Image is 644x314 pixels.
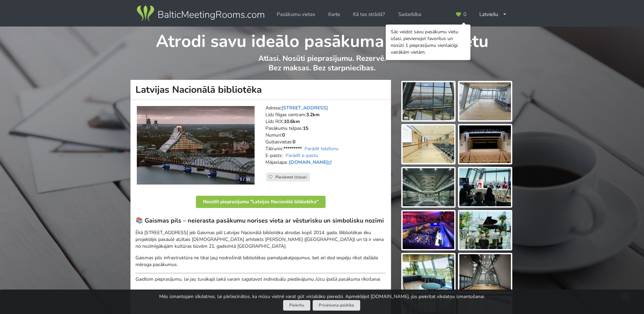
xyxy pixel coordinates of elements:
h1: Atrodi savu ideālo pasākuma norises vietu [131,27,513,52]
a: Konferenču centrs | Rīga | Latvijas Nacionālā bibliotēka 1 / 31 [137,106,255,185]
p: Atlasi. Nosūti pieprasījumu. Rezervē. Bez maksas. Bez starpniecības. [131,54,513,80]
img: Konferenču centrs | Rīga | Latvijas Nacionālā bibliotēka [137,106,255,185]
strong: 15 [303,125,308,132]
a: Karte [324,8,345,21]
img: Latvijas Nacionālā bibliotēka | Rīga | Pasākumu vieta - galerijas bilde [459,254,511,292]
div: Sāc veidot savu pasākumu vietu izlasi, pievienojot favorītus un nosūti 1 pieprasījumu vienlaicīgi... [391,29,465,56]
img: Latvijas Nacionālā bibliotēka | Rīga | Pasākumu vieta - galerijas bilde [459,125,511,163]
h1: Latvijas Nacionālā bibliotēka [130,80,391,100]
h3: 📚 Gaismas pils – neierasta pasākumu norises vieta ar vēsturisku un simbolisku nozīmi [135,217,386,225]
span: 0 [463,12,466,17]
p: Gaismas pils infrastruktūra ne tikai ļauj nodrošināt bibliotēkas pamatpakalpojumus, bet arī dod i... [135,255,386,268]
a: [STREET_ADDRESS] [281,105,328,111]
img: Latvijas Nacionālā bibliotēka | Rīga | Pasākumu vieta - galerijas bilde [403,125,454,163]
img: Latvijas Nacionālā bibliotēka | Rīga | Pasākumu vieta - galerijas bilde [403,211,454,249]
a: Kā tas strādā? [348,8,390,21]
span: Pievienot izlasei [275,174,307,180]
img: Latvijas Nacionālā bibliotēka | Rīga | Pasākumu vieta - galerijas bilde [403,168,454,206]
strong: 10.6km [284,118,300,125]
div: 1 / 31 [236,174,254,184]
strong: 0 [282,132,285,138]
a: Privātuma politika [313,300,360,311]
img: Latvijas Nacionālā bibliotēka | Rīga | Pasākumu vieta - galerijas bilde [459,82,511,120]
img: Latvijas Nacionālā bibliotēka | Rīga | Pasākumu vieta - galerijas bilde [459,211,511,249]
img: Latvijas Nacionālā bibliotēka | Rīga | Pasākumu vieta - galerijas bilde [403,254,454,292]
em: Gaidīsim pieprasījumu, lai jau tuvākajā laikā varam sagatavot individuālu piedāvājumu Jūsu īpašā ... [135,276,381,282]
img: Latvijas Nacionālā bibliotēka | Rīga | Pasākumu vieta - galerijas bilde [403,82,454,120]
a: Pasākumu vietas [272,8,320,21]
a: Sadarbība [393,8,426,21]
address: Adrese: Līdz Rīgas centram: Līdz RIX: Pasākumu telpas: Numuri: Gultasvietas: Tālrunis: E-pasts: M... [265,105,386,173]
div: Latviešu [475,8,512,21]
button: Nosūtīt pieprasījumu "Latvijas Nacionālā bibliotēka" [196,196,326,208]
strong: 0 [293,139,295,145]
img: Latvijas Nacionālā bibliotēka | Rīga | Pasākumu vieta - galerijas bilde [459,168,511,206]
a: Parādīt e-pastu [286,152,318,159]
p: Ēkā [STREET_ADDRESS] jeb Gaismas pilī Latvijas Nacionālā bibliotēka atrodas kopš 2014. gada. Bibl... [135,229,386,250]
a: [DOMAIN_NAME] [289,159,333,165]
strong: 3.2km [306,111,319,118]
img: Baltic Meeting Rooms [135,4,265,23]
a: Parādīt telefonu [305,145,338,152]
button: Piekrītu [283,300,310,311]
